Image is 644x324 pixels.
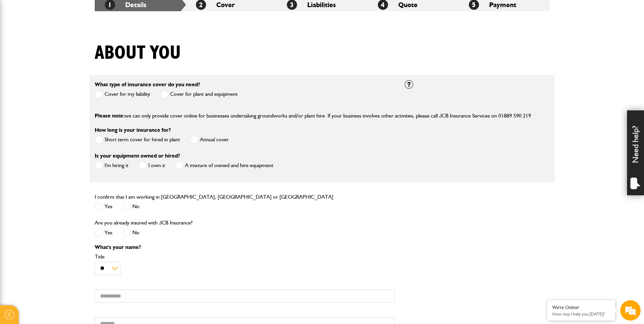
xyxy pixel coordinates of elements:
[175,161,273,170] label: A mixture of owned and hire equipment
[95,254,394,259] label: Title
[95,90,150,98] label: Cover for my liability
[95,245,394,250] p: What's your name?
[95,202,112,211] label: Yes
[95,161,128,170] label: I'm hiring it
[95,42,181,65] h1: About you
[123,229,140,237] label: No
[95,82,200,87] label: What type of insurance cover do you need?
[95,111,550,120] p: we can only provide cover online for businesses undertaking groundworks and/or plant hire. If you...
[190,136,229,144] label: Annual cover
[95,112,125,119] span: Please note:
[627,110,644,195] div: Need help?
[123,202,140,211] label: No
[95,229,112,237] label: Yes
[552,311,610,317] p: How may I help you today?
[95,136,180,144] label: Short term cover for hired in plant
[95,153,180,159] label: Is your equipment owned or hired?
[95,127,171,133] label: How long is your insurance for?
[139,161,165,170] label: I own it
[95,220,192,226] label: Are you already insured with JCB Insurance?
[160,90,238,98] label: Cover for plant and equipment
[95,194,333,200] label: I confirm that I am working in [GEOGRAPHIC_DATA], [GEOGRAPHIC_DATA] or [GEOGRAPHIC_DATA]
[552,305,610,310] div: We're Online!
